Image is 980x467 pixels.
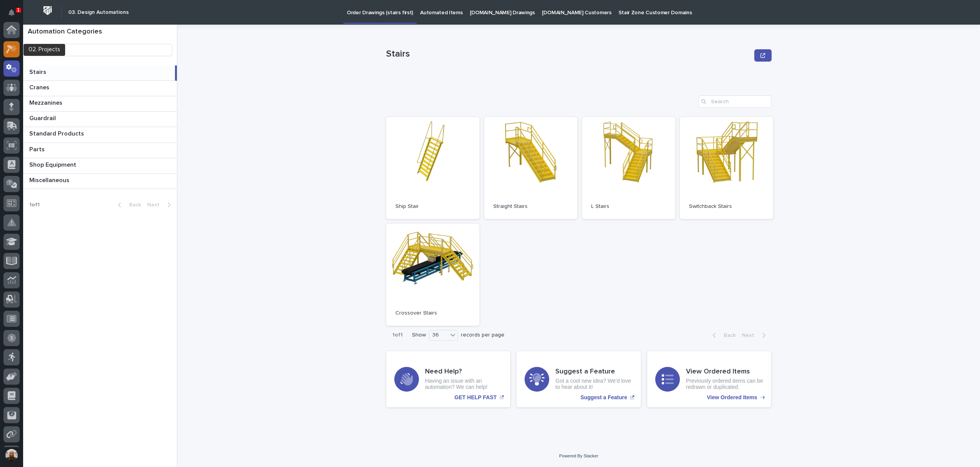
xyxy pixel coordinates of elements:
[739,332,772,339] button: Next
[555,368,633,376] h3: Suggest a Feature
[412,332,426,338] p: Show
[680,117,773,219] a: Switchback Stairs
[29,82,51,91] p: Cranes
[707,394,757,401] p: View Ordered Items
[386,117,479,219] a: Ship Stair
[582,117,675,219] a: L Stairs
[3,447,20,463] button: users-avatar
[484,117,577,219] a: Straight Stairs
[29,98,64,107] p: Mezzanines
[386,326,409,345] p: 1 of 1
[425,378,503,391] p: Having an issue with an automation? We can help!
[559,454,598,458] a: Powered By Stacker
[698,95,772,108] input: Search
[516,351,641,407] a: Suggest a Feature
[386,49,751,60] p: Stairs
[647,351,772,407] a: View Ordered Items
[68,9,129,16] h2: 03. Design Automations
[706,332,739,339] button: Back
[23,127,177,142] a: Standard ProductsStandard Products
[23,112,177,127] a: GuardrailGuardrail
[147,202,164,208] span: Next
[429,331,448,339] div: 36
[28,28,172,36] h1: Automation Categories
[29,160,78,169] p: Shop Equipment
[23,65,177,81] a: StairsStairs
[591,203,666,210] p: L Stairs
[29,67,48,76] p: Stairs
[23,81,177,96] a: CranesCranes
[461,332,504,338] p: records per page
[493,203,568,210] p: Straight Stairs
[3,5,20,21] button: Notifications
[386,351,511,407] a: GET HELP FAST
[23,96,177,112] a: MezzaninesMezzanines
[124,202,141,208] span: Back
[580,394,627,401] p: Suggest a Feature
[23,158,177,174] a: Shop EquipmentShop Equipment
[10,9,20,22] div: Notifications1
[23,174,177,189] a: MiscellaneousMiscellaneous
[454,394,496,401] p: GET HELP FAST
[686,368,763,376] h3: View Ordered Items
[23,143,177,158] a: PartsParts
[719,333,736,338] span: Back
[28,44,172,56] input: Search
[144,201,177,208] button: Next
[23,196,46,214] p: 1 of 1
[689,203,764,210] p: Switchback Stairs
[29,144,46,153] p: Parts
[17,7,20,13] p: 1
[395,310,470,316] p: Crossover Stairs
[40,3,55,18] img: Workspace Logo
[742,333,759,338] span: Next
[386,224,479,326] a: Crossover Stairs
[29,113,57,122] p: Guardrail
[686,378,763,391] p: Previously ordered items can be redrawn or duplicated.
[395,203,470,210] p: Ship Stair
[29,175,71,184] p: Miscellaneous
[112,201,144,208] button: Back
[555,378,633,391] p: Got a cool new idea? We'd love to hear about it!
[29,129,86,137] p: Standard Products
[425,368,503,376] h3: Need Help?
